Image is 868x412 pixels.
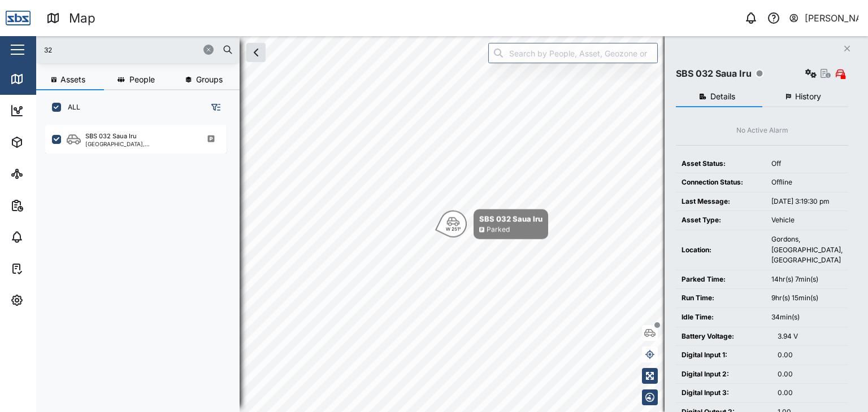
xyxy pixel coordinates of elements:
div: Off [771,159,843,169]
div: Asset Status: [682,159,760,169]
div: Asset Type: [682,215,760,226]
div: [GEOGRAPHIC_DATA], [GEOGRAPHIC_DATA] [85,141,193,147]
div: [DATE] 3:19:30 pm [771,196,843,207]
div: Last Message: [682,196,760,207]
div: Location: [682,245,760,256]
img: Main Logo [6,6,31,30]
div: Digital Input 3: [682,388,766,398]
div: 0.00 [778,388,843,398]
div: Tasks [29,262,60,275]
span: People [129,76,155,84]
div: W 251° [446,227,461,231]
canvas: Map [36,36,868,412]
div: Offline [771,177,843,188]
div: Map marker [440,209,548,239]
input: Search assets or drivers [43,41,233,58]
div: Battery Voltage: [682,331,766,342]
div: Gordons, [GEOGRAPHIC_DATA], [GEOGRAPHIC_DATA] [771,234,843,266]
div: Parked Time: [682,274,760,285]
div: 0.00 [778,369,843,380]
span: History [795,93,821,100]
span: Assets [60,76,85,84]
div: 14hr(s) 7min(s) [771,274,843,285]
div: Settings [29,294,70,306]
span: Groups [196,76,223,84]
div: Sites [29,168,57,180]
div: Assets [29,136,64,148]
div: Dashboard [29,104,80,117]
div: Idle Time: [682,312,760,323]
div: [PERSON_NAME] [805,11,859,25]
div: Connection Status: [682,177,760,188]
div: No Active Alarm [736,125,788,136]
div: Digital Input 1: [682,350,766,361]
div: Digital Input 2: [682,369,766,380]
div: SBS 032 Saua Iru [85,132,137,141]
div: 0.00 [778,350,843,361]
label: ALL [61,103,80,112]
div: grid [45,121,239,403]
div: 34min(s) [771,312,843,323]
div: 3.94 V [778,331,843,342]
div: Map [29,73,55,85]
div: SBS 032 Saua Iru [676,67,752,81]
div: Vehicle [771,215,843,226]
div: Run Time: [682,293,760,304]
span: Details [710,93,735,100]
div: SBS 032 Saua Iru [479,213,542,225]
div: Parked [487,225,510,235]
button: [PERSON_NAME] [788,10,859,26]
div: Map [69,8,96,28]
input: Search by People, Asset, Geozone or Place [488,43,658,63]
div: Reports [29,199,68,212]
div: Alarms [29,231,64,243]
div: 9hr(s) 15min(s) [771,293,843,304]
